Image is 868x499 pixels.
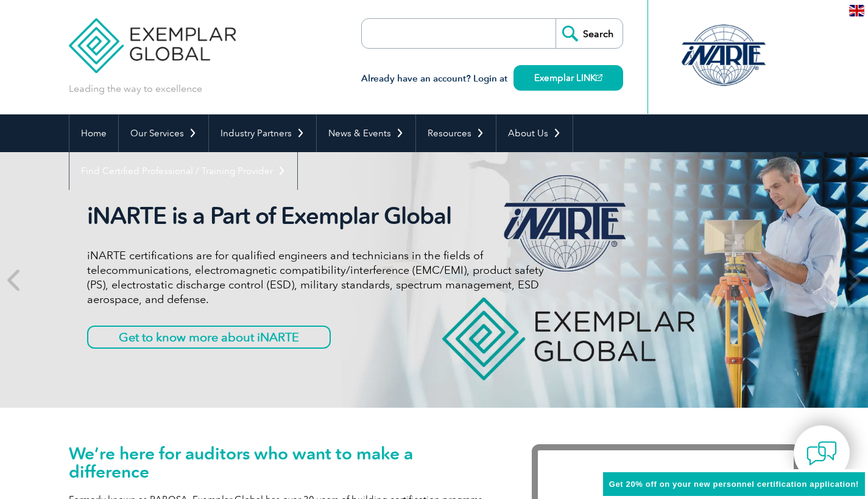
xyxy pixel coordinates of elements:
[87,202,544,230] h2: iNARTE is a Part of Exemplar Global
[69,114,118,152] a: Home
[87,326,331,349] a: Get to know more about iNARTE
[317,114,415,152] a: News & Events
[849,5,864,16] img: en
[416,114,496,152] a: Resources
[806,438,837,469] img: contact-chat.png
[209,114,316,152] a: Industry Partners
[69,82,202,96] p: Leading the way to excellence
[609,480,859,489] span: Get 20% off on your new personnel certification application!
[556,19,623,48] input: Search
[87,248,544,307] p: iNARTE certifications are for qualified engineers and technicians in the fields of telecommunicat...
[119,114,208,152] a: Our Services
[513,65,623,91] a: Exemplar LINK
[496,114,573,152] a: About Us
[596,74,602,81] img: open_square.png
[361,71,623,86] h3: Already have an account? Login at
[69,444,495,481] h1: We’re here for auditors who want to make a difference
[69,152,297,190] a: Find Certified Professional / Training Provider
